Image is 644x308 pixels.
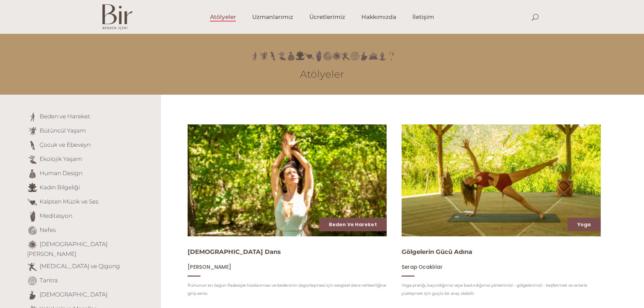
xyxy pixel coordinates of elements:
span: Uzmanlarımız [252,13,293,21]
a: Kadın Bilgeliği [40,184,80,191]
a: [DEMOGRAPHIC_DATA][PERSON_NAME] [27,241,108,257]
a: Serap Ocaklılar [402,264,443,270]
a: [DEMOGRAPHIC_DATA] Dans [188,248,281,256]
a: Beden ve Hareket [40,113,90,120]
span: Ücretlerimiz [309,13,345,21]
a: Nefes [40,227,56,233]
a: Bütüncül Yaşam [40,127,86,134]
span: Hakkımızda [361,13,396,21]
p: Ruhunun en özgün ifadesiyle hizalanması ve bedeninin özgürleşmesi için sezgisel dans rehberliğine... [188,281,387,298]
a: Beden ve Hareket [329,221,377,228]
a: [DEMOGRAPHIC_DATA] [40,291,108,298]
span: İletişim [412,13,434,21]
span: Serap Ocaklılar [402,263,443,270]
a: Çocuk ve Ebeveyn [40,141,91,148]
a: Meditasyon [40,212,72,219]
a: Kalpten Müzik ve Ses [40,198,98,205]
span: Atölyeler [210,13,236,21]
span: [PERSON_NAME] [188,263,231,270]
a: Gölgelerin Gücü Adına [402,248,472,256]
p: Yoga pratiği, kaçındığımız veya bastırdığımız yönlerimizi - gölgelerimizi - keşfetmek ve onlarla ... [402,281,601,298]
a: Ekolojik Yaşam [40,156,82,162]
a: [MEDICAL_DATA] ve Qigong [40,263,120,269]
a: Tantra [40,277,58,284]
a: [PERSON_NAME] [188,264,231,270]
a: Human Design [40,170,82,176]
a: Yoga [577,221,591,228]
